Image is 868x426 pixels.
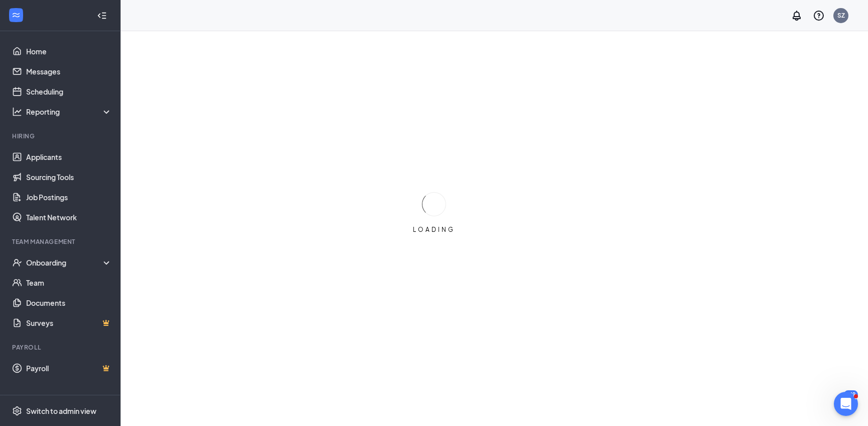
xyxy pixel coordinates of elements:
[12,258,22,268] svg: UserCheck
[97,11,107,21] svg: Collapse
[834,392,858,416] iframe: Intercom live chat
[26,41,112,61] a: Home
[12,406,22,416] svg: Settings
[791,10,803,22] svg: Notifications
[26,107,113,117] div: Reporting
[12,107,22,117] svg: Analysis
[26,187,112,207] a: Job Postings
[26,273,112,293] a: Team
[26,406,96,416] div: Switch to admin view
[26,167,112,187] a: Sourcing Tools
[11,10,21,20] svg: WorkstreamLogo
[26,147,112,167] a: Applicants
[813,10,825,22] svg: QuestionInfo
[409,225,459,234] div: LOADING
[12,237,110,246] div: Team Management
[26,293,112,313] a: Documents
[844,390,858,399] div: 549
[12,343,110,352] div: Payroll
[26,61,112,81] a: Messages
[12,132,110,140] div: Hiring
[26,81,112,102] a: Scheduling
[26,358,112,378] a: PayrollCrown
[26,207,112,227] a: Talent Network
[26,313,112,333] a: SurveysCrown
[26,258,103,268] div: Onboarding
[837,11,845,20] div: SZ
